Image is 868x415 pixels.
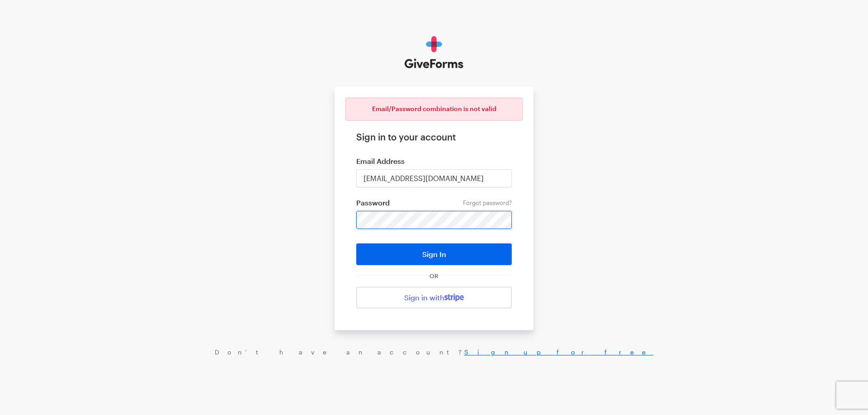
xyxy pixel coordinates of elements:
a: Forgot password? [463,199,512,206]
img: GiveForms [405,36,464,69]
div: Don’t have an account? [9,348,859,356]
button: Sign In [356,243,512,265]
h1: Sign in to your account [356,131,512,142]
div: Email/Password combination is not valid [345,98,523,121]
a: Sign up for free [464,348,654,356]
span: OR [428,272,440,280]
a: Sign in with [356,287,512,308]
label: Email Address [356,157,512,166]
label: Password [356,198,512,207]
img: stripe-07469f1003232ad58a8838275b02f7af1ac9ba95304e10fa954b414cd571f63b.svg [444,294,464,302]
